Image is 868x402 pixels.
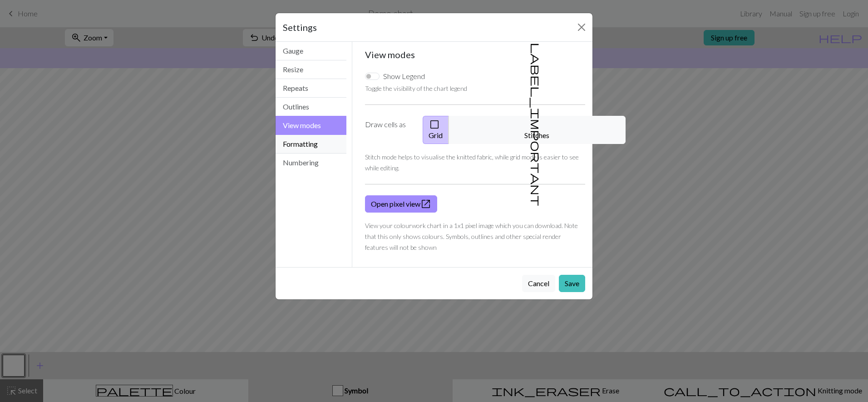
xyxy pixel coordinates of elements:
button: Stitches [449,116,626,144]
span: open_in_new [420,198,431,210]
button: Repeats [276,79,346,98]
label: Draw cells as [360,116,417,144]
span: label_important [530,43,542,206]
button: Close [574,20,589,35]
small: View your colourwork chart in a 1x1 pixel image which you can download. Note that this only shows... [365,222,578,251]
button: Resize [276,60,346,79]
button: Grid [423,116,449,144]
label: Show Legend [383,71,425,82]
small: Stitch mode helps to visualise the knitted fabric, while grid mode is easier to see while editing. [365,153,579,172]
a: Open pixel view [365,195,437,213]
button: Formatting [276,135,346,154]
button: View modes [276,116,346,135]
h5: View modes [365,49,586,60]
h5: Settings [283,20,317,34]
span: check_box_outline_blank [429,118,440,131]
button: Outlines [276,98,346,116]
button: Gauge [276,42,346,60]
button: Cancel [522,275,555,292]
button: Numbering [276,154,346,172]
button: Save [559,275,585,292]
small: Toggle the visibility of the chart legend [365,84,467,92]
